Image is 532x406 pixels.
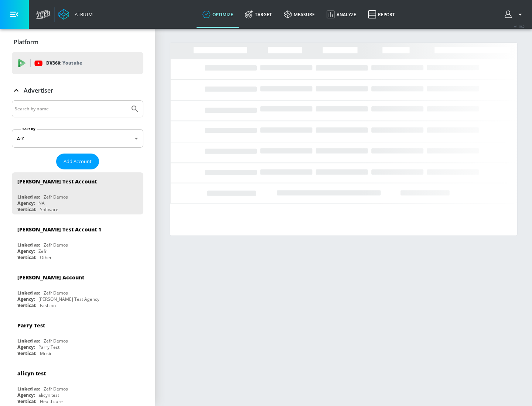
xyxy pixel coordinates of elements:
[14,38,38,46] p: Platform
[38,344,59,350] div: Parry Test
[12,220,143,262] div: [PERSON_NAME] Test Account 1Linked as:Zefr DemosAgency:ZefrVertical:Other
[38,248,47,254] div: Zefr
[17,344,35,350] div: Agency:
[17,242,40,248] div: Linked as:
[12,172,143,214] div: [PERSON_NAME] Test AccountLinked as:Zefr DemosAgency:NAVertical:Software
[72,11,93,18] div: Atrium
[17,194,40,200] div: Linked as:
[239,1,278,28] a: Target
[62,59,82,67] p: Youtube
[12,316,143,358] div: Parry TestLinked as:Zefr DemosAgency:Parry TestVertical:Music
[17,350,36,357] div: Vertical:
[17,290,40,296] div: Linked as:
[40,350,52,357] div: Music
[12,32,143,52] div: Platform
[38,296,99,302] div: [PERSON_NAME] Test Agency
[40,302,56,309] div: Fashion
[197,1,239,28] a: optimize
[17,392,35,398] div: Agency:
[12,268,143,310] div: [PERSON_NAME] AccountLinked as:Zefr DemosAgency:[PERSON_NAME] Test AgencyVertical:Fashion
[17,338,40,344] div: Linked as:
[17,178,97,185] div: [PERSON_NAME] Test Account
[17,226,101,233] div: [PERSON_NAME] Test Account 1
[44,242,68,248] div: Zefr Demos
[38,392,59,398] div: alicyn test
[17,386,40,392] div: Linked as:
[44,338,68,344] div: Zefr Demos
[40,206,58,213] div: Software
[17,206,36,213] div: Vertical:
[24,86,53,94] p: Advertiser
[17,398,36,405] div: Vertical:
[17,254,36,261] div: Vertical:
[17,322,45,329] div: Parry Test
[15,104,127,114] input: Search by name
[17,302,36,309] div: Vertical:
[17,370,46,377] div: alicyn test
[514,24,525,28] span: v 4.19.0
[46,59,82,67] p: DV360:
[17,274,84,281] div: [PERSON_NAME] Account
[12,129,143,148] div: A-Z
[64,157,92,166] span: Add Account
[58,9,93,20] a: Atrium
[21,127,37,131] label: Sort By
[38,200,45,206] div: NA
[17,248,35,254] div: Agency:
[44,194,68,200] div: Zefr Demos
[17,296,35,302] div: Agency:
[40,254,52,261] div: Other
[17,200,35,206] div: Agency:
[278,1,321,28] a: measure
[12,80,143,101] div: Advertiser
[362,1,401,28] a: Report
[56,154,99,169] button: Add Account
[321,1,362,28] a: Analyze
[40,398,63,405] div: Healthcare
[44,290,68,296] div: Zefr Demos
[44,386,68,392] div: Zefr Demos
[12,52,143,74] div: DV360: Youtube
